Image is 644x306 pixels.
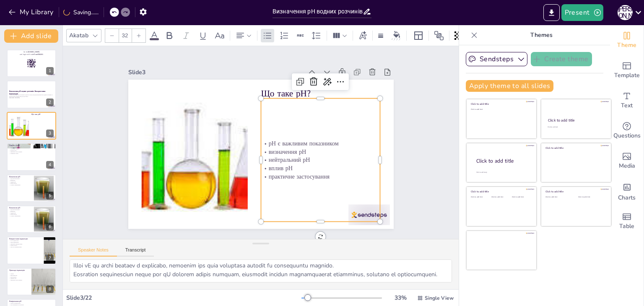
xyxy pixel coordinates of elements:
div: 7 [46,254,54,262]
p: pH-метри [9,210,31,212]
div: 8 [46,285,54,293]
p: гідроліз солей [9,147,54,148]
p: методи визначення [9,209,31,211]
p: типи індикаторів [9,242,42,244]
p: pH-метри [9,179,31,181]
div: 33 % [390,294,410,302]
button: Apply theme to all slides [466,80,553,92]
div: Click to add title [471,102,531,106]
button: Add slide [4,29,58,43]
p: визначення рН [261,148,380,156]
p: точність вимірювань [9,215,31,217]
div: Click to add text [548,126,603,128]
p: Гідроліз солей [9,144,54,147]
div: Add images, graphics, shapes or video [610,146,644,176]
div: Layout [412,29,425,42]
div: 7 [7,236,56,264]
button: П [PERSON_NAME] [618,4,633,21]
button: Transcript [117,247,154,257]
div: 4 [46,161,54,169]
div: Column Count [330,29,349,42]
div: 1 [46,67,54,75]
div: Add charts and graphs [610,176,644,206]
div: П [PERSON_NAME] [618,5,633,20]
span: Template [614,71,640,80]
div: Click to add text [491,196,510,198]
div: Slide 3 [128,68,303,76]
div: 3 [46,130,54,137]
button: Present [561,4,603,21]
p: У цій презентації ми розглянемо гідроліз солей, методи визначення рН водних розчинів та використа... [9,94,54,97]
div: Border settings [376,29,385,42]
div: Change the overall theme [610,25,644,55]
span: Charts [618,193,636,202]
div: Slide 3 / 22 [66,294,301,302]
p: Визначення рН [9,176,31,178]
span: Position [434,31,444,41]
div: Click to add title [548,118,604,123]
p: індикатори [9,212,31,214]
p: точність вимірювань [9,184,31,186]
div: 2 [7,80,56,108]
p: практичне використання [9,243,42,245]
div: 2 [46,99,54,106]
div: 3 [7,112,56,140]
p: вплив рН [261,164,380,172]
div: Akatab [68,30,90,41]
textarea: lO i dolorsit ametconsec a elits, doeiusmo tem incidid ut laboree dolorem, aliquaenim adminim ve ... [70,259,452,283]
p: взаємодія з водою [9,148,54,150]
p: практичне застосування [9,151,54,153]
p: вибір методу [9,182,31,184]
div: Text effects [356,29,369,42]
p: індикатори [9,181,31,183]
div: Click to add text [578,196,605,198]
div: 1 [7,49,56,77]
p: Themes [481,25,602,45]
span: Text [621,101,633,110]
p: роль індикаторів [9,240,42,242]
div: Get real-time input from your audience [610,116,644,146]
span: Single View [425,295,454,301]
div: 6 [46,223,54,231]
p: процес вимірювання [9,303,54,304]
strong: Визначення рН водних розчинів: Використання індикаторів [9,90,46,95]
p: рН є важливим показником [261,139,380,148]
p: Go to [9,51,54,53]
span: Theme [617,41,636,50]
div: 5 [46,192,54,200]
div: Click to add title [545,146,605,150]
div: 4 [7,143,56,171]
p: спостереження за кольором [9,304,54,306]
span: Media [619,161,635,171]
p: Приклади індикаторів [9,269,29,272]
button: My Library [6,5,57,19]
p: вибір методу [9,214,31,215]
strong: [DOMAIN_NAME] [28,51,40,53]
div: Click to add text [545,196,572,198]
p: метилоранж [9,276,29,278]
p: простота використання [9,246,42,248]
div: 6 [7,205,56,233]
button: Sendsteps [466,52,527,66]
span: Table [619,222,634,231]
p: значення в хімії [9,153,54,155]
div: Click to add title [471,190,531,193]
div: Click to add text [512,196,531,198]
div: Background color [390,31,403,40]
span: Questions [613,131,641,140]
p: практичне застосування [261,172,380,181]
p: методи визначення [9,178,31,179]
div: Click to add text [471,196,490,198]
p: вплив на рН [9,150,54,151]
p: Generated with [URL] [9,97,54,99]
div: Click to add body [476,171,529,173]
p: Визначення рН [9,207,31,209]
div: 8 [7,268,56,296]
button: Create theme [531,52,592,66]
div: 5 [7,174,56,202]
p: Що таке рН? [31,113,54,116]
div: Add text boxes [610,86,644,116]
button: Export to PowerPoint [543,4,560,21]
p: and login with code [9,53,54,56]
input: Insert title [273,5,363,18]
